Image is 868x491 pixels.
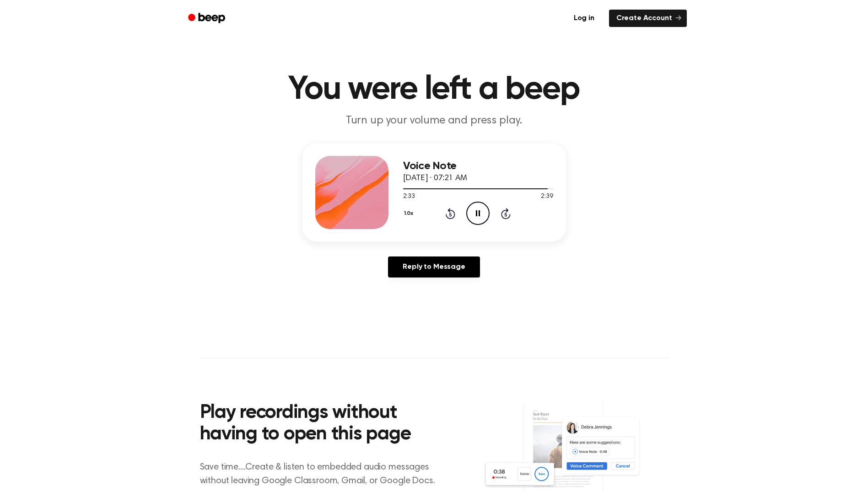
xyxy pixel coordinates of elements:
span: [DATE] · 07:21 AM [403,174,467,182]
h2: Play recordings without having to open this page [200,402,447,446]
p: Save time....Create & listen to embedded audio messages without leaving Google Classroom, Gmail, ... [200,460,447,488]
a: Reply to Message [388,256,480,278]
h3: Voice Note [403,160,553,172]
a: Log in [565,8,604,29]
button: 1.0x [403,206,417,221]
a: Create Account [609,10,687,27]
h1: You were left a beep [200,73,669,106]
p: Turn up your volume and press play. [259,113,610,128]
a: Beep [182,10,233,27]
span: 2:33 [403,192,415,202]
span: 2:39 [541,192,553,202]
